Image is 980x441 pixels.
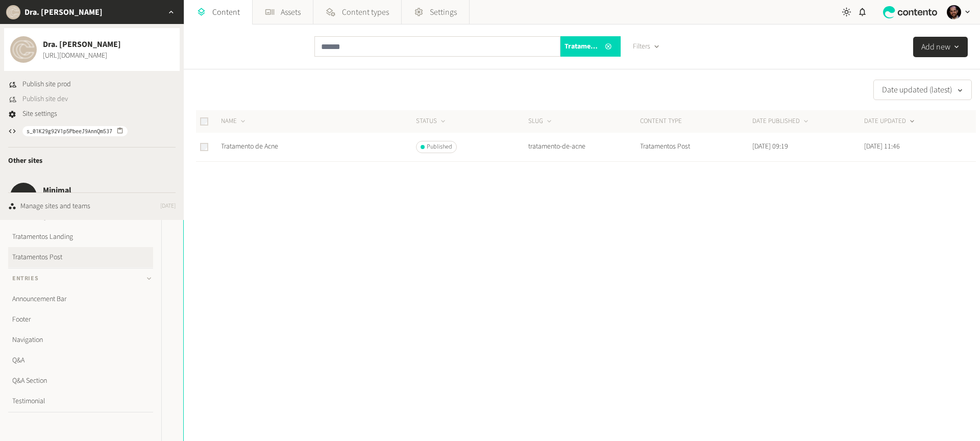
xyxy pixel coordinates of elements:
[913,37,968,57] button: Add new
[625,36,668,57] button: Filters
[8,330,153,350] a: Navigation
[430,6,457,18] span: Settings
[873,80,972,100] button: Date updated (latest)
[8,94,68,105] button: Publish site dev
[27,127,112,136] span: s_01K29g92V1p5PbeeJ9AnnQm537
[10,189,37,203] span: M
[8,289,153,309] a: Announcement Bar
[416,116,447,127] button: STATUS
[221,116,247,127] button: NAME
[427,142,452,152] span: Published
[8,109,57,119] a: Site settings
[528,116,553,127] button: SLUG
[22,79,71,90] span: Publish site prod
[10,36,37,63] img: Dra. Caroline Cha
[8,371,153,391] a: Q&A Section
[752,141,788,152] time: [DATE] 09:19
[752,116,810,127] button: DATE PUBLISHED
[8,350,153,371] a: Q&A
[633,41,650,52] span: Filters
[864,116,916,127] button: DATE UPDATED
[8,309,153,330] a: Footer
[528,133,640,161] td: tratamento-de-acne
[640,110,752,133] th: CONTENT TYPE
[8,247,153,267] a: Tratamentos Post
[8,79,71,90] button: Publish site prod
[160,202,176,211] span: [DATE]
[640,133,752,161] td: Tratamentos Post
[342,6,389,18] span: Content types
[43,38,121,51] span: Dra. [PERSON_NAME]
[22,94,68,105] span: Publish site dev
[43,184,71,197] span: Minimal
[8,201,90,212] a: Manage sites and teams
[864,141,900,152] time: [DATE] 11:46
[43,51,121,61] a: [URL][DOMAIN_NAME]
[22,126,128,136] button: s_01K29g92V1p5PbeeJ9AnnQm537
[4,148,180,175] div: Other sites
[221,141,278,152] a: Tratamento de Acne
[947,5,961,19] img: Andre Teves
[4,175,180,217] button: MMinimal[URL]
[24,6,103,18] h2: Dra. [PERSON_NAME]
[8,227,153,247] a: Tratamentos Landing
[12,274,38,283] span: Entries
[6,5,20,19] img: Dra. Caroline Cha
[565,41,600,52] span: Tratamentos Post
[22,109,57,119] span: Site settings
[8,391,153,411] a: Testimonial
[20,201,90,212] div: Manage sites and teams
